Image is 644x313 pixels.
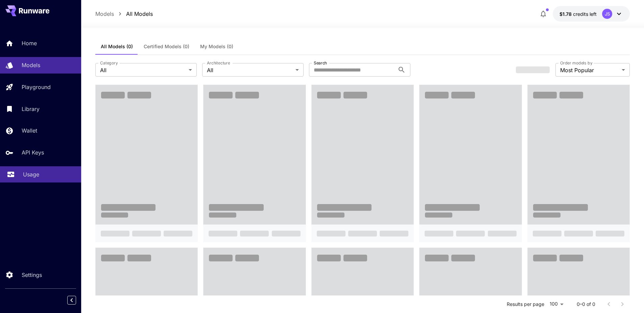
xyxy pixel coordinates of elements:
span: All [100,66,186,74]
label: Order models by [560,60,592,66]
button: Collapse sidebar [67,296,76,305]
span: All Models (0) [101,44,133,50]
label: Category [100,60,118,66]
a: Models [95,10,114,18]
button: $1.78422JS [553,6,630,22]
p: Home [22,39,37,47]
label: Search [314,60,327,66]
div: Collapse sidebar [72,294,81,306]
p: 0–0 of 0 [577,301,595,308]
div: 100 [547,299,566,309]
span: $1.78 [559,11,573,17]
p: Settings [22,271,42,279]
p: Results per page [507,301,544,308]
p: Wallet [22,126,37,135]
p: Models [22,61,40,69]
span: Certified Models (0) [144,44,189,50]
nav: breadcrumb [95,10,153,18]
span: Most Popular [560,66,619,74]
span: My Models (0) [200,44,233,50]
p: Library [22,105,40,113]
p: Usage [23,170,39,178]
span: All [207,66,293,74]
label: Architecture [207,60,230,66]
a: All Models [126,10,153,18]
p: API Keys [22,148,44,156]
div: JS [602,9,612,19]
span: credits left [573,11,597,17]
div: $1.78422 [559,10,597,18]
p: Playground [22,83,51,91]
